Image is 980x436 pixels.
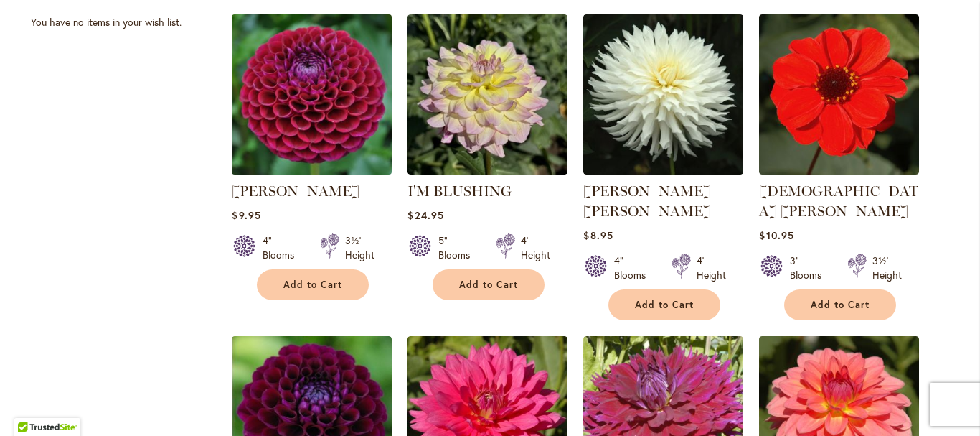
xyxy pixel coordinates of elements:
[790,254,830,282] div: 3" Blooms
[11,385,51,425] iframe: Launch Accessibility Center
[608,289,720,320] button: Add to Cart
[635,299,694,311] span: Add to Cart
[31,15,222,29] div: You have no items in your wish list.
[521,233,550,262] div: 4' Height
[697,254,726,282] div: 4' Height
[583,182,711,220] a: [PERSON_NAME] [PERSON_NAME]
[614,254,654,282] div: 4" Blooms
[583,14,743,175] img: JACK FROST
[583,164,743,177] a: JACK FROST
[263,233,303,262] div: 4" Blooms
[459,279,518,291] span: Add to Cart
[759,228,793,242] span: $10.95
[811,299,870,311] span: Add to Cart
[407,208,443,222] span: $24.95
[283,279,342,291] span: Add to Cart
[872,254,902,282] div: 3½' Height
[759,182,918,220] a: [DEMOGRAPHIC_DATA] [PERSON_NAME]
[232,208,260,222] span: $9.95
[257,269,369,300] button: Add to Cart
[784,289,896,320] button: Add to Cart
[232,164,392,177] a: Ivanetti
[228,11,396,179] img: Ivanetti
[345,233,374,262] div: 3½' Height
[407,182,512,200] a: I'M BLUSHING
[583,228,613,242] span: $8.95
[232,182,359,200] a: [PERSON_NAME]
[438,233,479,262] div: 5" Blooms
[433,269,545,300] button: Add to Cart
[407,14,567,175] img: I’M BLUSHING
[759,14,919,175] img: JAPANESE BISHOP
[407,164,567,177] a: I’M BLUSHING
[759,164,919,177] a: JAPANESE BISHOP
